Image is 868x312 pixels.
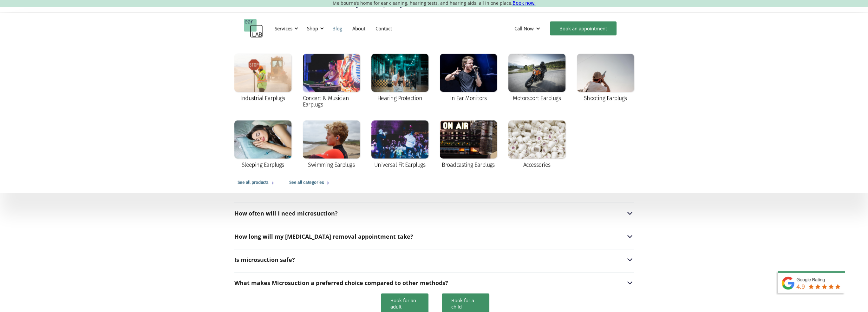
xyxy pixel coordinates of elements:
[242,162,284,168] div: Sleeping Earplugs
[234,209,634,217] div: How often will I need microsuction?How often will I need microsuction?
[234,2,468,8] div: What Are the Alternatives if Microsuction [MEDICAL_DATA] Removal Isn’t Suitable
[234,279,634,287] div: What makes Microsuction a preferred choice compared to other methods?What makes Microsuction a pr...
[300,117,363,172] a: Swimming Earplugs
[505,50,569,106] a: Motorsport Earplugs
[271,19,300,38] div: Services
[626,209,634,217] img: How often will I need microsuction?
[442,162,495,168] div: Broadcasting Earplugs
[523,162,550,168] div: Accessories
[574,50,637,106] a: Shooting Earplugs
[308,162,355,168] div: Swimming Earplugs
[240,95,285,101] div: Industrial Earplugs
[368,117,432,172] a: Universal Fit Earplugs
[368,50,432,106] a: Hearing Protection
[626,279,634,287] img: What makes Microsuction a preferred choice compared to other methods?
[509,19,547,38] div: Call Now
[584,95,627,101] div: Shooting Earplugs
[374,162,425,168] div: Universal Fit Earplugs
[513,95,561,101] div: Motorsport Earplugs
[238,179,269,186] div: See all products
[234,232,634,241] div: How long will my [MEDICAL_DATA] removal appointment take?How long will my earwax removal appointm...
[231,50,295,106] a: Industrial Earplugs
[283,172,338,193] a: See all categories
[347,19,370,37] a: About
[327,19,347,37] a: Blog
[505,117,569,172] a: Accessories
[244,19,263,38] a: home
[307,25,318,31] div: Shop
[231,117,295,172] a: Sleeping Earplugs
[234,256,295,263] div: Is microsuction safe?
[377,95,422,101] div: Hearing Protection
[626,232,634,241] img: How long will my earwax removal appointment take?
[437,117,500,172] a: Broadcasting Earplugs
[234,233,413,240] div: How long will my [MEDICAL_DATA] removal appointment take?
[370,19,397,37] a: Contact
[275,25,292,31] div: Services
[289,179,324,186] div: See all categories
[234,210,338,216] div: How often will I need microsuction?
[437,50,500,106] a: In Ear Monitors
[303,19,326,38] div: Shop
[450,95,486,101] div: In Ear Monitors
[514,25,534,31] div: Call Now
[234,280,448,286] div: What makes Microsuction a preferred choice compared to other methods?
[300,50,363,112] a: Concert & Musician Earplugs
[626,256,634,264] img: Is microsuction safe?
[303,95,360,108] div: Concert & Musician Earplugs
[231,172,283,193] a: See all products
[234,256,634,264] div: Is microsuction safe?Is microsuction safe?
[550,21,617,35] a: Book an appointment
[234,187,361,193] div: Can babies and children have microsuction?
